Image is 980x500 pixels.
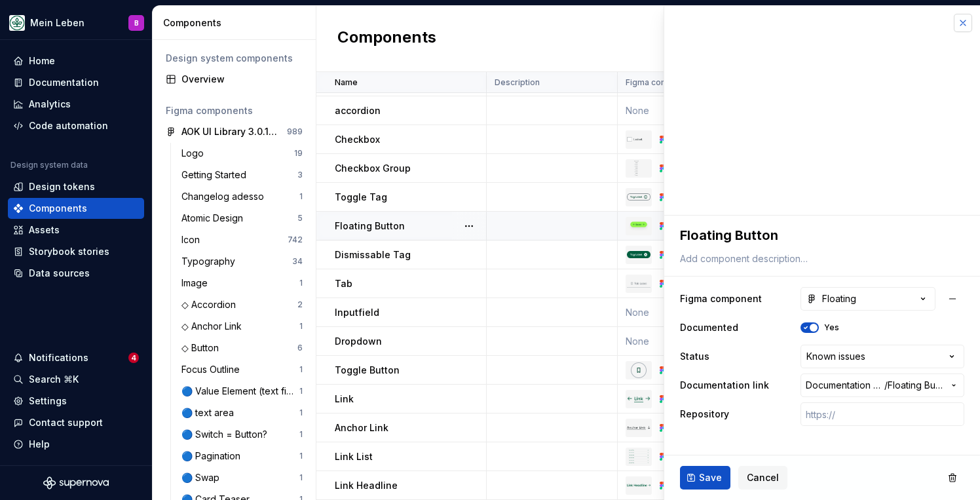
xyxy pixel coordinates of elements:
[163,16,311,29] div: Components
[8,347,144,368] button: Notifications4
[335,104,381,117] p: accordion
[299,191,303,202] div: 1
[631,362,647,378] img: Toggle
[801,402,964,426] input: https://
[176,186,308,207] a: Changelog adesso1
[181,471,225,484] div: 🔵 Swap
[8,220,144,240] a: Assets
[335,248,411,261] p: Dismissable Tag
[824,322,839,333] label: Yes
[495,77,540,88] p: Description
[299,364,303,375] div: 1
[29,267,90,280] div: Data sources
[29,54,55,67] div: Home
[299,429,303,440] div: 1
[29,438,50,451] div: Help
[626,77,696,88] p: Figma component
[134,18,139,28] div: B
[297,213,303,223] div: 5
[176,143,308,164] a: Logo19
[8,176,144,197] a: Design tokens
[335,133,380,146] p: Checkbox
[8,263,144,284] a: Data sources
[181,190,269,203] div: Changelog adesso
[297,343,303,353] div: 6
[176,381,308,402] a: 🔵 Value Element (text field)1
[176,467,308,488] a: 🔵 Swap1
[8,241,144,262] a: Storybook stories
[335,191,387,204] p: Toggle Tag
[166,104,303,117] div: Figma components
[618,327,757,356] td: None
[176,337,308,358] a: ◇ Button6
[181,233,205,246] div: Icon
[294,148,303,159] div: 19
[9,15,25,31] img: df5db9ef-aba0-4771-bf51-9763b7497661.png
[680,466,730,490] button: Save
[738,466,787,490] button: Cancel
[176,164,308,185] a: Getting Started3
[680,292,762,305] label: Figma component
[29,202,87,215] div: Components
[627,483,650,487] img: link headline
[181,385,299,398] div: 🔵 Value Element (text field)
[181,320,247,333] div: ◇ Anchor Link
[176,294,308,315] a: ◇ Accordion2
[8,115,144,136] a: Code automation
[806,379,884,392] span: Documentation Root /
[10,160,88,170] div: Design system data
[176,208,308,229] a: Atomic Design5
[627,137,650,142] img: Checkbox
[299,408,303,418] div: 1
[181,428,273,441] div: 🔵 Switch = Button?
[8,198,144,219] a: Components
[8,391,144,412] a: Settings
[618,298,757,327] td: None
[181,73,303,86] div: Overview
[335,421,388,434] p: Anchor Link
[628,449,649,465] img: Link-List
[29,180,95,193] div: Design tokens
[335,393,354,406] p: Link
[888,379,943,392] span: Floating Button
[160,69,308,90] a: Overview
[335,220,405,233] p: Floating Button
[299,321,303,332] div: 1
[8,369,144,390] button: Search ⌘K
[166,52,303,65] div: Design system components
[176,251,308,272] a: Typography34
[181,255,240,268] div: Typography
[664,6,980,216] iframe: figma-embed
[335,277,352,290] p: Tab
[299,386,303,396] div: 1
[297,299,303,310] div: 2
[287,126,303,137] div: 989
[627,193,650,201] img: Toggle Tag
[288,235,303,245] div: 742
[677,223,962,247] textarea: Floating Button
[8,94,144,115] a: Analytics
[8,434,144,455] button: Help
[292,256,303,267] div: 34
[3,9,149,37] button: Mein LebenB
[299,472,303,483] div: 1
[8,50,144,71] a: Home
[335,479,398,492] p: Link Headline
[747,471,779,484] span: Cancel
[29,373,79,386] div: Search ⌘K
[29,119,108,132] div: Code automation
[29,76,99,89] div: Documentation
[181,277,213,290] div: Image
[43,476,109,490] svg: Supernova Logo
[8,412,144,433] button: Contact support
[29,245,109,258] div: Storybook stories
[680,379,769,392] label: Documentation link
[29,351,88,364] div: Notifications
[335,364,400,377] p: Toggle Button
[181,212,248,225] div: Atomic Design
[699,471,722,484] span: Save
[181,341,224,355] div: ◇ Button
[160,121,308,142] a: AOK UI Library 3.0.16 (adesso)989
[176,402,308,423] a: 🔵 text area1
